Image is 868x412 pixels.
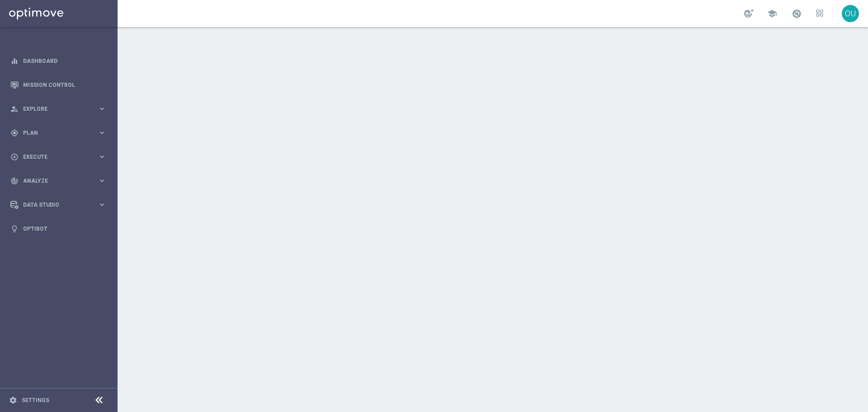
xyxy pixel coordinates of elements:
i: play_circle_outline [10,153,19,161]
div: Optibot [10,217,106,241]
div: Data Studio [10,201,98,209]
i: lightbulb [10,225,19,233]
button: Data Studio keyboard_arrow_right [10,201,107,208]
div: Explore [10,105,98,113]
span: Plan [23,130,98,136]
i: keyboard_arrow_right [98,128,106,137]
i: keyboard_arrow_right [98,152,106,161]
i: gps_fixed [10,129,19,137]
i: track_changes [10,177,19,185]
a: Settings [22,398,49,403]
div: Execute [10,153,98,161]
a: Optibot [23,217,106,241]
button: equalizer Dashboard [10,57,107,65]
span: Explore [23,106,98,112]
span: Execute [23,154,98,160]
i: person_search [10,105,19,113]
div: OU [842,5,859,22]
button: person_search Explore keyboard_arrow_right [10,105,107,113]
a: Dashboard [23,49,106,73]
div: Analyze [10,177,98,185]
i: keyboard_arrow_right [98,200,106,209]
button: lightbulb Optibot [10,225,107,232]
button: gps_fixed Plan keyboard_arrow_right [10,129,107,137]
span: Analyze [23,178,98,184]
i: keyboard_arrow_right [98,176,106,185]
a: Mission Control [23,73,106,97]
button: track_changes Analyze keyboard_arrow_right [10,177,107,185]
span: school [767,9,777,19]
button: play_circle_outline Execute keyboard_arrow_right [10,153,107,161]
div: Mission Control [10,73,106,97]
i: settings [9,396,17,404]
i: equalizer [10,57,19,65]
i: keyboard_arrow_right [98,104,106,113]
button: Mission Control [10,81,107,89]
div: Plan [10,129,98,137]
div: Dashboard [10,49,106,73]
span: Data Studio [23,202,98,208]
